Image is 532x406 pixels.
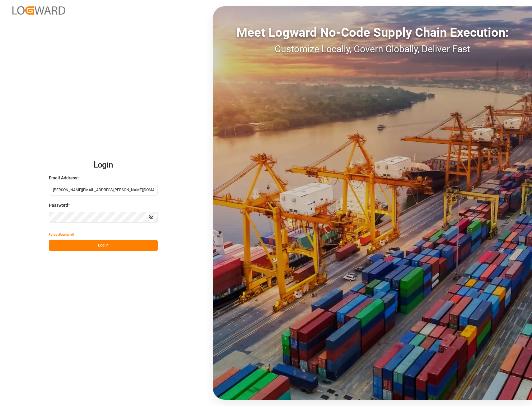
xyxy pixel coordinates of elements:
div: Meet Logward No-Code Supply Chain Execution: [213,23,532,42]
span: Password [49,202,68,209]
div: Customize Locally, Govern Globally, Deliver Fast [213,42,532,56]
h2: Login [49,155,158,175]
input: Enter your email [49,185,158,196]
button: Log In [49,240,158,251]
button: Forgot Password? [49,229,74,240]
span: Email Address [49,175,77,181]
img: Logward_new_orange.png [12,6,65,15]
